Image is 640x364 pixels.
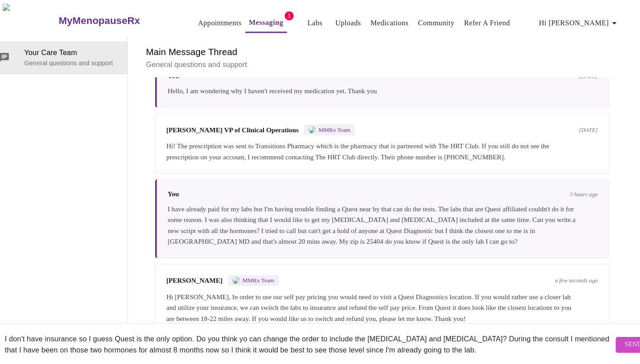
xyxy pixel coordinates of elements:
a: Labs [314,16,328,29]
div: Your Care TeamGeneral questions and support [4,40,137,72]
textarea: Send a message about your appointment [16,324,614,352]
img: MyMenopauseRx Logo [14,4,68,37]
span: 3 hours ago [571,187,599,194]
a: Appointments [206,16,249,29]
a: Medications [376,16,413,29]
div: Hi [PERSON_NAME], In order to use our self pay pricing you would need to visit a Quest Diagnostic... [175,286,599,318]
p: General questions and support [36,57,130,66]
button: Community [419,14,462,32]
span: Your Care Team [36,47,130,57]
span: MMRx Team [250,272,281,279]
span: You [176,187,188,194]
button: Medications [372,14,416,32]
a: MyMenopauseRx [68,5,184,36]
div: Hello, I am wondering why I haven't received my medication yet. Thank you [176,84,599,95]
span: a few seconds ago [556,272,599,279]
span: 1 [291,11,300,20]
img: MMRX [315,124,322,131]
button: Refer a Friend [464,14,516,32]
button: Hi [PERSON_NAME] [537,14,624,32]
a: Uploads [341,16,366,29]
span: [PERSON_NAME] [175,272,230,279]
span: [PERSON_NAME] VP of Clinical Operations [175,124,305,131]
img: MMRX [240,272,247,279]
span: MMRx Team [324,124,356,131]
a: Community [422,16,458,29]
span: [DATE] [580,124,599,131]
button: Appointments [203,14,252,32]
button: Messaging [252,13,293,32]
h6: Main Message Thread [155,44,619,58]
h3: MyMenopauseRx [69,15,149,26]
button: Uploads [337,14,370,32]
p: General questions and support [155,58,619,69]
div: Hi! The prescription was sent to Transitions Pharmacy which is the pharmacy that is partnered wit... [175,138,599,159]
a: Messaging [256,16,290,28]
a: Refer a Friend [467,16,512,29]
button: Labs [307,14,335,32]
div: I have already paid for my labs but I'm having trouble finding a Quest near by that can do the te... [176,200,599,242]
span: Hi [PERSON_NAME] [541,16,620,29]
